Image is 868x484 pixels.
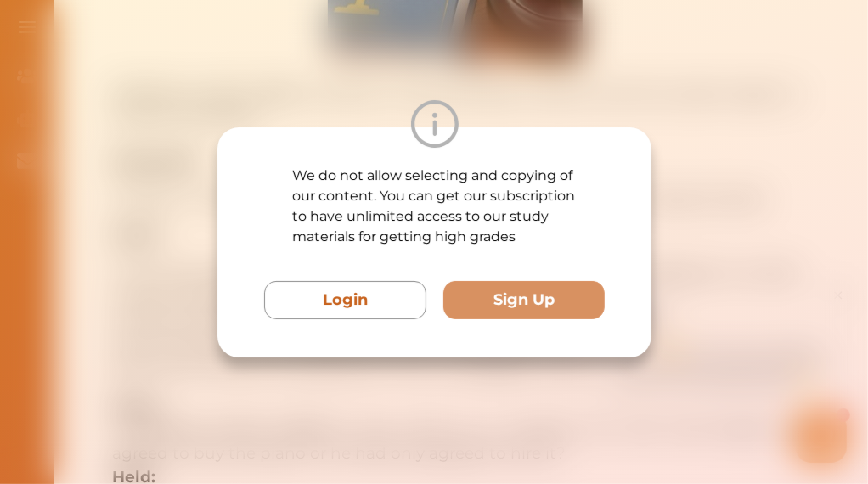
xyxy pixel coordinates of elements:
[149,58,374,108] p: Hey there If you have any questions, I'm here to help! Just text back 'Hi' and choose from the fo...
[442,281,605,319] button: Sign Up
[264,281,426,319] button: Login
[339,91,354,108] span: 🌟
[191,28,211,45] div: Nini
[292,166,576,247] p: We do not allow selecting and copying of our content. You can get our subscription to have unlimi...
[149,17,181,49] img: Nini
[376,126,390,139] i: 1
[203,58,218,75] span: 👋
